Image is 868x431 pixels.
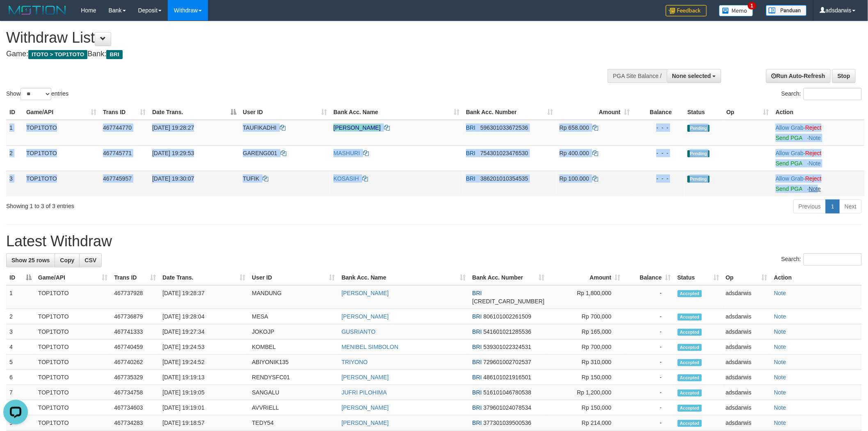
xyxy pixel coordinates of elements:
td: - [624,309,674,324]
span: Copy 386201010354535 to clipboard [480,175,528,182]
span: [DATE] 19:29:53 [152,150,194,156]
td: TOP1TOTO [35,309,111,324]
td: [DATE] 19:19:01 [159,400,249,415]
a: Send PGA [776,160,802,167]
a: Reject [805,150,822,156]
div: - - - [636,149,681,157]
span: None selected [672,73,711,79]
td: 467740459 [111,339,159,355]
a: Previous [793,199,826,213]
span: Accepted [678,359,702,366]
select: Showentries [21,88,51,100]
td: 1 [6,285,35,309]
td: 467741333 [111,324,159,339]
span: Copy 754301023476530 to clipboard [480,150,528,156]
span: Copy [60,257,74,264]
span: Copy 806101002261509 to clipboard [484,313,532,320]
th: ID: activate to sort column descending [6,270,35,285]
td: KOMBEL [249,339,338,355]
a: Note [774,344,786,350]
span: Copy 539301022324531 to clipboard [484,344,532,350]
td: TOP1TOTO [35,385,111,400]
span: CSV [85,257,96,264]
td: · [772,120,865,146]
td: 467735329 [111,370,159,385]
td: 467734758 [111,385,159,400]
span: BRI [472,290,482,296]
a: GUSRIANTO [342,328,376,335]
a: Allow Grab [776,150,804,156]
span: Copy 516101046780538 to clipboard [484,389,532,396]
td: adsdarwis [722,415,771,431]
span: BRI [472,404,482,411]
td: 2 [6,145,23,171]
a: Note [774,420,786,426]
th: Bank Acc. Name: activate to sort column ascending [338,270,469,285]
th: Trans ID: activate to sort column ascending [111,270,159,285]
td: TOP1TOTO [35,339,111,355]
div: PGA Site Balance / [608,69,667,83]
a: Reject [805,124,822,131]
td: [DATE] 19:18:57 [159,415,249,431]
th: Balance [633,105,684,120]
a: Stop [832,69,856,83]
td: Rp 310,000 [548,355,624,370]
td: [DATE] 19:27:34 [159,324,249,339]
a: Note [774,290,786,296]
img: MOTION_logo.png [6,4,69,16]
div: - - - [636,174,681,183]
td: adsdarwis [722,324,771,339]
span: 467745771 [103,150,132,156]
td: Rp 214,000 [548,415,624,431]
a: Allow Grab [776,175,804,182]
td: TOP1TOTO [23,120,100,146]
span: · [776,175,805,182]
span: BRI [472,389,482,396]
td: SANGALU [249,385,338,400]
span: Copy 596301033672536 to clipboard [480,124,528,131]
td: RENDYSFC01 [249,370,338,385]
td: Rp 700,000 [548,309,624,324]
td: Rp 150,000 [548,370,624,385]
td: Rp 700,000 [548,339,624,355]
td: TOP1TOTO [35,400,111,415]
span: Show 25 rows [11,257,50,264]
td: TOP1TOTO [35,370,111,385]
td: [DATE] 19:19:13 [159,370,249,385]
span: Accepted [678,290,702,297]
span: Copy 667501022865530 to clipboard [472,298,544,305]
a: [PERSON_NAME] [342,420,389,426]
a: Note [809,160,821,167]
td: Rp 1,800,000 [548,285,624,309]
td: · [772,171,865,196]
th: Status [684,105,723,120]
a: [PERSON_NAME] [333,124,381,131]
td: adsdarwis [722,339,771,355]
td: 1 [6,120,23,146]
td: [DATE] 19:24:52 [159,355,249,370]
td: MESA [249,309,338,324]
a: Send PGA [776,186,802,192]
span: Copy 379601024078534 to clipboard [484,404,532,411]
a: MENIBEL SIMBOLON [342,344,399,350]
a: Copy [55,253,80,267]
span: Copy 541601021285536 to clipboard [484,328,532,335]
span: Copy 486101021916501 to clipboard [484,374,532,381]
td: adsdarwis [722,355,771,370]
h4: Game: Bank: [6,50,571,58]
span: BRI [472,313,482,320]
td: 7 [6,385,35,400]
th: User ID: activate to sort column ascending [249,270,338,285]
td: [DATE] 19:28:37 [159,285,249,309]
div: Showing 1 to 3 of 3 entries [6,199,356,210]
span: Pending [688,176,710,183]
span: BRI [472,328,482,335]
td: 467734603 [111,400,159,415]
td: AVVRIELL [249,400,338,415]
th: Amount: activate to sort column ascending [548,270,624,285]
span: BRI [466,175,475,182]
button: None selected [667,69,722,83]
th: Game/API: activate to sort column ascending [35,270,111,285]
th: Action [772,105,865,120]
span: Accepted [678,374,702,381]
